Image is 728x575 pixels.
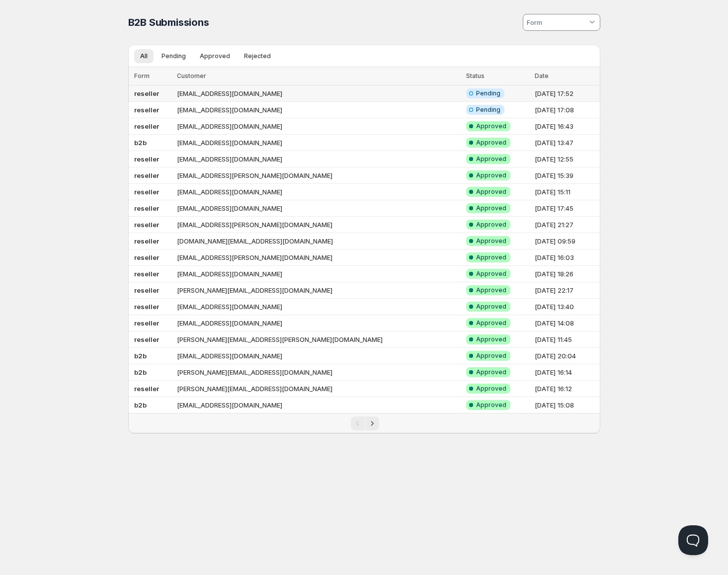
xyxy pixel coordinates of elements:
td: [EMAIL_ADDRESS][DOMAIN_NAME] [174,118,463,135]
b: reseller [134,286,159,294]
td: [PERSON_NAME][EMAIL_ADDRESS][PERSON_NAME][DOMAIN_NAME] [174,331,463,348]
td: [EMAIL_ADDRESS][DOMAIN_NAME] [174,184,463,200]
td: [EMAIL_ADDRESS][PERSON_NAME][DOMAIN_NAME] [174,217,463,233]
td: [PERSON_NAME][EMAIL_ADDRESS][DOMAIN_NAME] [174,282,463,299]
b: reseller [134,385,159,393]
span: Approved [476,352,506,360]
span: Approved [476,221,506,229]
span: Rejected [244,52,271,60]
span: Form [134,72,150,80]
b: reseller [134,221,159,229]
span: Approved [476,122,506,130]
b: reseller [134,303,159,311]
td: [DATE] 22:17 [532,282,600,299]
span: All [140,52,148,60]
td: [DATE] 16:14 [532,364,600,381]
td: [EMAIL_ADDRESS][DOMAIN_NAME] [174,85,463,102]
span: Approved [476,303,506,311]
td: [DATE] 17:45 [532,200,600,217]
td: [DOMAIN_NAME][EMAIL_ADDRESS][DOMAIN_NAME] [174,233,463,249]
td: [DATE] 13:47 [532,135,600,151]
b: b2b [134,368,147,376]
span: Pending [162,52,186,60]
input: Form [525,14,587,30]
td: [DATE] 09:59 [532,233,600,249]
td: [DATE] 17:52 [532,85,600,102]
b: reseller [134,188,159,196]
iframe: Help Scout Beacon - Open [678,525,708,555]
span: Approved [476,270,506,278]
b: reseller [134,270,159,278]
span: Status [466,72,485,80]
span: Approved [476,139,506,147]
td: [PERSON_NAME][EMAIL_ADDRESS][DOMAIN_NAME] [174,381,463,397]
b: b2b [134,352,147,360]
td: [DATE] 12:55 [532,151,600,167]
b: reseller [134,319,159,327]
b: reseller [134,122,159,130]
td: [DATE] 14:08 [532,315,600,331]
td: [DATE] 15:08 [532,397,600,413]
b: reseller [134,106,159,114]
td: [DATE] 18:26 [532,266,600,282]
td: [EMAIL_ADDRESS][DOMAIN_NAME] [174,151,463,167]
td: [EMAIL_ADDRESS][DOMAIN_NAME] [174,266,463,282]
td: [EMAIL_ADDRESS][DOMAIN_NAME] [174,315,463,331]
td: [DATE] 20:04 [532,348,600,364]
span: Approved [476,171,506,179]
span: Approved [476,253,506,261]
td: [EMAIL_ADDRESS][DOMAIN_NAME] [174,299,463,315]
td: [EMAIL_ADDRESS][PERSON_NAME][DOMAIN_NAME] [174,249,463,266]
button: Next [365,416,379,430]
td: [DATE] 16:12 [532,381,600,397]
span: Approved [476,368,506,376]
td: [DATE] 16:03 [532,249,600,266]
td: [EMAIL_ADDRESS][DOMAIN_NAME] [174,348,463,364]
span: Approved [476,385,506,393]
span: Approved [476,286,506,294]
td: [DATE] 15:39 [532,167,600,184]
span: Approved [476,188,506,196]
td: [EMAIL_ADDRESS][DOMAIN_NAME] [174,102,463,118]
span: Approved [200,52,230,60]
nav: Pagination [128,413,600,433]
b: reseller [134,171,159,179]
span: Date [535,72,549,80]
td: [DATE] 13:40 [532,299,600,315]
span: Approved [476,237,506,245]
b: reseller [134,253,159,261]
span: Approved [476,319,506,327]
span: Approved [476,401,506,409]
td: [EMAIL_ADDRESS][DOMAIN_NAME] [174,200,463,217]
td: [DATE] 16:43 [532,118,600,135]
td: [DATE] 11:45 [532,331,600,348]
b: reseller [134,237,159,245]
td: [DATE] 15:11 [532,184,600,200]
td: [EMAIL_ADDRESS][PERSON_NAME][DOMAIN_NAME] [174,167,463,184]
span: Customer [177,72,206,80]
b: reseller [134,335,159,343]
span: Pending [476,106,500,114]
span: Approved [476,204,506,212]
b: reseller [134,89,159,97]
b: b2b [134,401,147,409]
span: Approved [476,335,506,343]
span: B2B Submissions [128,16,209,28]
b: reseller [134,204,159,212]
span: Approved [476,155,506,163]
span: Pending [476,89,500,97]
td: [EMAIL_ADDRESS][DOMAIN_NAME] [174,397,463,413]
td: [EMAIL_ADDRESS][DOMAIN_NAME] [174,135,463,151]
td: [DATE] 21:27 [532,217,600,233]
b: b2b [134,139,147,147]
b: reseller [134,155,159,163]
td: [DATE] 17:08 [532,102,600,118]
td: [PERSON_NAME][EMAIL_ADDRESS][DOMAIN_NAME] [174,364,463,381]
